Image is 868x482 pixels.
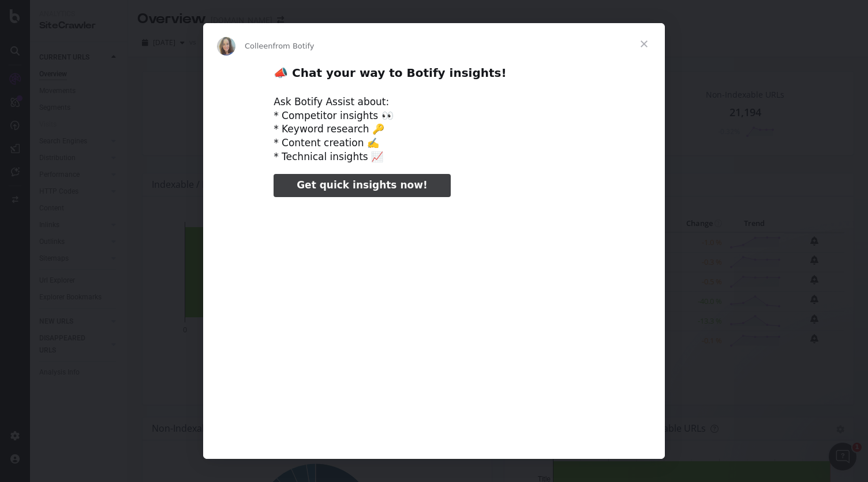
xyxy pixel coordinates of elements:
span: from Botify [273,42,315,50]
a: Get quick insights now! [274,174,450,197]
span: Colleen [245,42,273,50]
div: Ask Botify Assist about: * Competitor insights 👀 * Keyword research 🔑 * Content creation ✍️ * Tec... [274,95,594,164]
img: Profile image for Colleen [217,37,235,55]
span: Close [623,23,665,65]
h2: 📣 Chat your way to Botify insights! [274,65,594,87]
video: Play video [193,207,675,448]
span: Get quick insights now! [297,179,427,191]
